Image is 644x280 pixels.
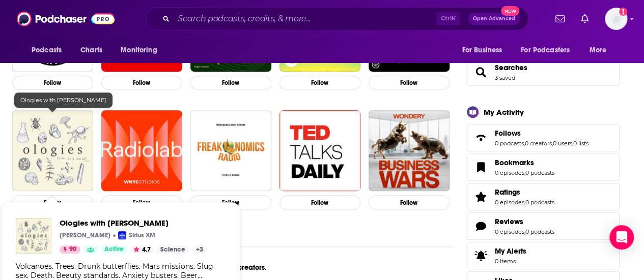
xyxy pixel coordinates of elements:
input: Search podcasts, credits, & more... [174,11,436,27]
a: 0 creators [525,140,552,147]
a: Show notifications dropdown [577,10,593,27]
a: 0 users [553,140,572,147]
span: For Business [462,43,502,57]
button: 4.7 [130,245,154,254]
div: Ologies with [PERSON_NAME] [14,92,113,108]
span: Ratings [495,188,520,197]
a: Follows [495,129,589,138]
a: +3 [192,245,207,254]
a: Reviews [495,217,554,226]
img: Sirius XM [118,231,126,239]
span: For Podcasters [521,43,570,57]
button: Open AdvancedNew [468,13,520,25]
a: Show notifications dropdown [551,10,569,27]
button: Follow [369,195,450,210]
span: Podcasts [32,43,62,57]
a: 0 podcasts [495,140,524,147]
a: 3 saved [495,74,515,81]
span: Active [104,244,124,255]
span: Follows [467,124,620,151]
button: Follow [369,76,450,90]
a: 90 [60,245,80,254]
span: More [590,43,607,57]
a: Sirius XMSirius XM [118,231,155,239]
a: Active [100,245,128,254]
a: Searches [495,63,527,72]
div: Open Intercom Messenger [609,225,634,250]
img: Business Wars [369,110,450,191]
div: Search podcasts, credits, & more... [146,7,528,30]
a: Ratings [470,190,491,204]
p: [PERSON_NAME] [60,231,110,239]
span: Charts [80,43,102,57]
button: open menu [114,41,170,60]
span: , [524,140,525,147]
span: Searches [467,58,620,86]
a: Charts [74,41,108,60]
a: Science [156,245,189,254]
a: Bookmarks [495,158,554,167]
div: My Activity [484,107,524,117]
span: Bookmarks [495,158,534,167]
span: Ratings [467,183,620,210]
span: 0 items [495,258,526,265]
span: Monitoring [121,43,157,57]
span: , [552,140,553,147]
span: , [524,199,525,206]
button: Follow [190,76,271,90]
a: 0 podcasts [525,228,554,235]
div: Volcanoes. Trees. Drunk butterflies. Mars missions. Slug sex. Death. Beauty standards. Anxiety bu... [16,262,226,280]
img: Podchaser - Follow, Share and Rate Podcasts [17,9,115,28]
a: Follows [470,131,491,145]
span: Open Advanced [473,16,515,21]
span: Reviews [495,217,523,226]
a: Reviews [470,219,491,233]
a: Ratings [495,188,554,197]
button: Follow [101,76,182,90]
a: My Alerts [467,242,620,269]
img: Ologies with Alie Ward [16,218,51,254]
button: Follow [279,195,360,210]
button: open menu [24,41,75,60]
img: Freakonomics Radio [190,110,271,191]
a: Bookmarks [470,160,491,174]
img: Ologies with Alie Ward [12,110,93,191]
button: Follow [12,76,93,90]
span: Follows [495,129,521,138]
a: 0 episodes [495,199,524,206]
span: , [572,140,573,147]
a: 0 lists [573,140,589,147]
span: New [501,6,519,16]
a: 0 podcasts [525,169,554,176]
button: Show profile menu [605,8,627,30]
a: 0 podcasts [525,199,554,206]
span: Ctrl K [436,12,460,25]
a: 0 episodes [495,169,524,176]
span: Bookmarks [467,153,620,181]
a: Searches [470,65,491,79]
span: Reviews [467,212,620,240]
img: TED Talks Daily [279,110,360,191]
button: open menu [582,41,620,60]
span: Logged in as ShannonHennessey [605,8,627,30]
a: Ologies with Alie Ward [60,218,207,228]
span: , [524,228,525,235]
span: 90 [69,244,76,255]
button: Follow [279,76,360,90]
button: open menu [514,41,584,60]
p: Sirius XM [129,231,155,239]
img: User Profile [605,8,627,30]
svg: Add a profile image [619,8,627,16]
img: Radiolab [101,110,182,191]
a: 0 episodes [495,228,524,235]
span: My Alerts [470,248,491,263]
button: open menu [455,41,515,60]
span: My Alerts [495,246,526,256]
